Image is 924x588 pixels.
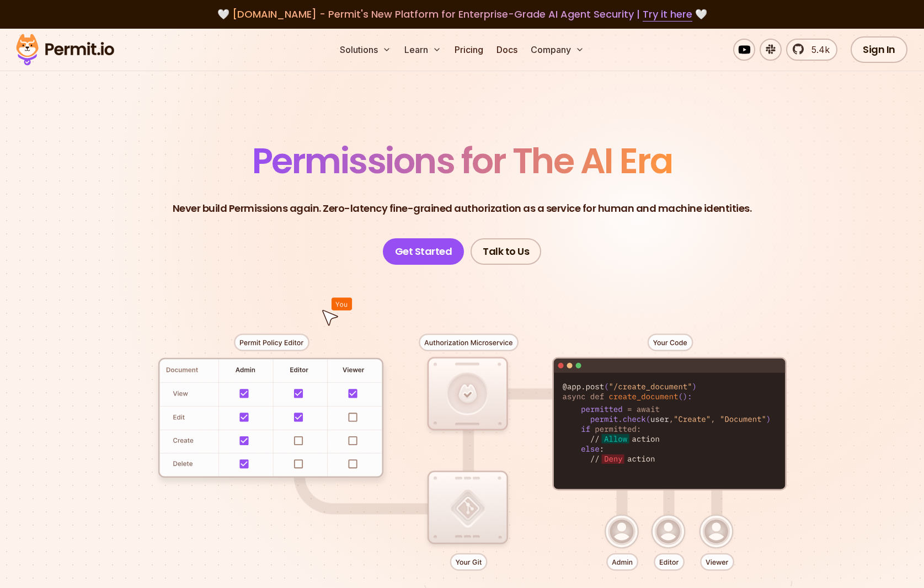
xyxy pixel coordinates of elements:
[232,7,692,21] span: [DOMAIN_NAME] - Permit's New Platform for Enterprise-Grade AI Agent Security |
[335,39,396,61] button: Solutions
[786,39,837,61] a: 5.4k
[26,7,898,22] div: 🤍 🤍
[383,238,464,265] a: Get Started
[11,31,119,68] img: Permit logo
[851,36,907,63] a: Sign In
[252,136,672,185] span: Permissions for The AI Era
[526,39,589,61] button: Company
[173,201,752,216] p: Never build Permissions again. Zero-latency fine-grained authorization as a service for human and...
[643,7,692,22] a: Try it here
[492,39,522,61] a: Docs
[450,39,488,61] a: Pricing
[471,238,541,265] a: Talk to Us
[805,43,830,56] span: 5.4k
[400,39,446,61] button: Learn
